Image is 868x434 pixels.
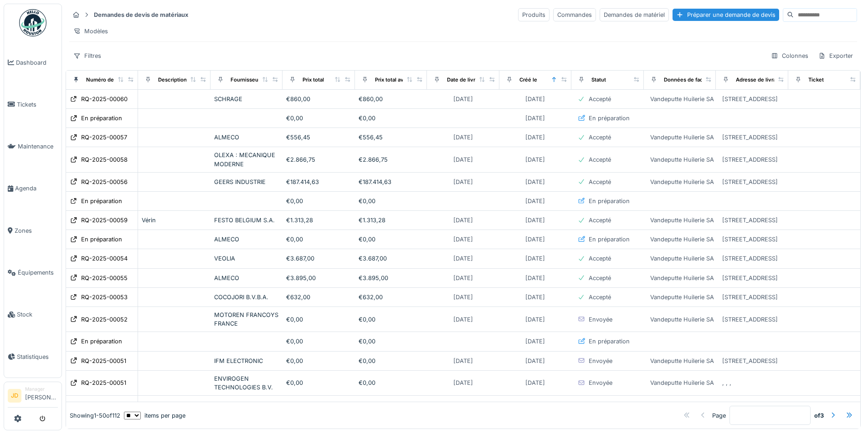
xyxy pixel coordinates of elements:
[286,235,351,244] div: €0,00
[359,315,423,324] div: €0,00
[589,401,611,409] div: Accepté
[650,155,786,164] div: Vandeputte Huilerie SA (MSC) - BE0827.998.730
[214,151,279,168] div: OLEXA : MECANIQUE MODERNE
[90,10,192,19] strong: Demandes de devis de matériaux
[722,133,778,142] div: [STREET_ADDRESS]
[589,197,630,205] div: En préparation
[589,357,612,365] div: Envoyée
[81,216,128,225] div: RQ-2025-00059
[650,178,786,186] div: Vandeputte Huilerie SA (MSC) - BE0827.998.730
[525,293,545,301] div: [DATE]
[214,293,279,301] div: COCOJORI B.V.B.A.
[359,133,423,142] div: €556,45
[589,293,611,301] div: Accepté
[722,235,778,244] div: [STREET_ADDRESS]
[453,178,473,186] div: [DATE]
[81,178,128,186] div: RQ-2025-00056
[814,411,824,419] strong: of 3
[722,357,778,365] div: [STREET_ADDRESS]
[286,274,351,282] div: €3.895,00
[4,168,62,209] a: Agenda
[525,315,545,324] div: [DATE]
[591,76,606,84] div: Statut
[303,76,324,84] div: Prix total
[518,8,550,21] div: Produits
[81,357,126,365] div: RQ-2025-00051
[589,315,612,324] div: Envoyée
[359,197,423,205] div: €0,00
[453,401,473,409] div: [DATE]
[553,8,596,21] div: Commandes
[81,401,128,409] div: RQ-2025-00049
[650,378,786,387] div: Vandeputte Huilerie SA (MSC) - BE0827.998.730
[722,155,778,164] div: [STREET_ADDRESS]
[673,9,779,21] div: Préparer une demande de devis
[286,315,351,324] div: €0,00
[69,25,112,38] div: Modèles
[525,114,545,123] div: [DATE]
[589,235,630,244] div: En préparation
[359,178,423,186] div: €187.414,63
[453,155,473,164] div: [DATE]
[142,216,206,225] div: Vérin
[525,337,545,346] div: [DATE]
[286,293,351,301] div: €632,00
[589,95,611,103] div: Accepté
[650,235,786,244] div: Vandeputte Huilerie SA (MSC) - BE0827.998.730
[4,209,62,251] a: Zones
[359,378,423,387] div: €0,00
[589,337,630,346] div: En préparation
[286,401,351,409] div: €1.460,05
[359,216,423,225] div: €1.313,28
[722,293,778,301] div: [STREET_ADDRESS]
[447,76,488,84] div: Date de livraison
[814,49,857,62] div: Exporter
[359,293,423,301] div: €632,00
[589,133,611,142] div: Accepté
[359,235,423,244] div: €0,00
[589,254,611,263] div: Accepté
[4,41,62,83] a: Dashboard
[722,254,778,263] div: [STREET_ADDRESS]
[359,114,423,123] div: €0,00
[525,235,545,244] div: [DATE]
[19,9,46,36] img: Badge_color-CXgf-gQk.svg
[15,184,58,193] span: Agenda
[525,178,545,186] div: [DATE]
[600,8,669,21] div: Demandes de matériel
[286,197,351,205] div: €0,00
[16,58,58,67] span: Dashboard
[453,133,473,142] div: [DATE]
[17,352,58,361] span: Statistiques
[359,95,423,103] div: €860,00
[722,95,778,103] div: [STREET_ADDRESS]
[375,76,441,84] div: Prix total avec frais de port
[286,155,351,164] div: €2.866,75
[81,235,122,244] div: En préparation
[81,133,127,142] div: RQ-2025-00057
[453,293,473,301] div: [DATE]
[69,49,105,62] div: Filtres
[722,315,778,324] div: [STREET_ADDRESS]
[25,386,58,405] li: [PERSON_NAME]
[453,235,473,244] div: [DATE]
[722,178,778,186] div: [STREET_ADDRESS]
[589,378,612,387] div: Envoyée
[214,374,279,392] div: ENVIROGEN TECHNOLOGIES B.V.
[453,254,473,263] div: [DATE]
[808,76,824,84] div: Ticket
[18,268,58,277] span: Équipements
[525,274,545,282] div: [DATE]
[722,401,731,409] div: , , ,
[722,274,778,282] div: [STREET_ADDRESS]
[86,76,129,84] div: Numéro de devis
[650,401,786,409] div: Vandeputte Huilerie SA (MSC) - BE0827.998.730
[525,254,545,263] div: [DATE]
[359,155,423,164] div: €2.866,75
[650,357,786,365] div: Vandeputte Huilerie SA (MSC) - BE0827.998.730
[214,357,279,365] div: IFM ELECTRONIC
[81,378,126,387] div: RQ-2025-00051
[453,216,473,225] div: [DATE]
[453,274,473,282] div: [DATE]
[81,337,122,346] div: En préparation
